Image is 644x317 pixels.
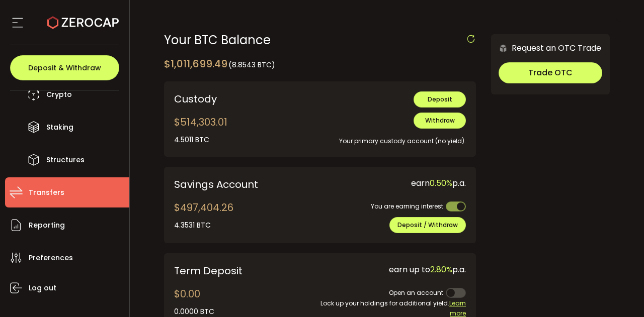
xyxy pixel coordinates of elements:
span: Preferences [29,251,73,265]
img: 6nGpN7MZ9FLuBP83NiajKbTRY4UzlzQtBKtCrLLspmCkSvCZHBKvY3NxgQaT5JnOQREvtQ257bXeeSTueZfAPizblJ+Fe8JwA... [499,44,508,53]
div: 4.3531 BTC [174,220,233,231]
span: (8.8543 BTC) [228,60,275,70]
span: 2.80% [430,264,452,275]
div: $514,303.01 [174,115,227,145]
span: Structures [46,153,85,167]
button: Withdraw [414,113,466,129]
span: 0.50% [430,177,452,189]
span: Crypto [46,87,72,102]
span: Open an account [389,288,443,297]
button: Deposit & Withdraw [10,55,119,80]
span: earn up to p.a. [389,264,466,275]
div: Your primary custody account (no yield). [306,129,466,146]
span: You are earning interest [371,202,443,210]
button: Deposit [414,91,466,108]
span: Deposit / Withdraw [397,221,458,229]
span: Withdraw [425,116,455,125]
iframe: Chat Widget [594,269,644,317]
button: Deposit / Withdraw [389,217,466,233]
span: Deposit [428,95,452,103]
button: Trade OTC [499,62,602,83]
div: Term Deposit [174,263,291,278]
div: Custody [174,91,291,107]
span: Log out [29,281,56,295]
div: Request an OTC Trade [491,42,601,54]
div: Your BTC Balance [164,34,476,46]
div: 0.0000 BTC [174,306,214,317]
div: 4.5011 BTC [174,135,227,145]
span: Transfers [29,185,64,200]
div: Savings Account [174,177,312,192]
div: $497,404.26 [174,200,233,231]
div: $1,011,699.49 [164,56,275,71]
span: Trade OTC [528,67,573,78]
div: $0.00 [174,286,214,317]
span: Deposit & Withdraw [28,64,101,71]
span: Staking [46,120,73,135]
span: Reporting [29,218,65,233]
span: earn p.a. [411,177,466,189]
